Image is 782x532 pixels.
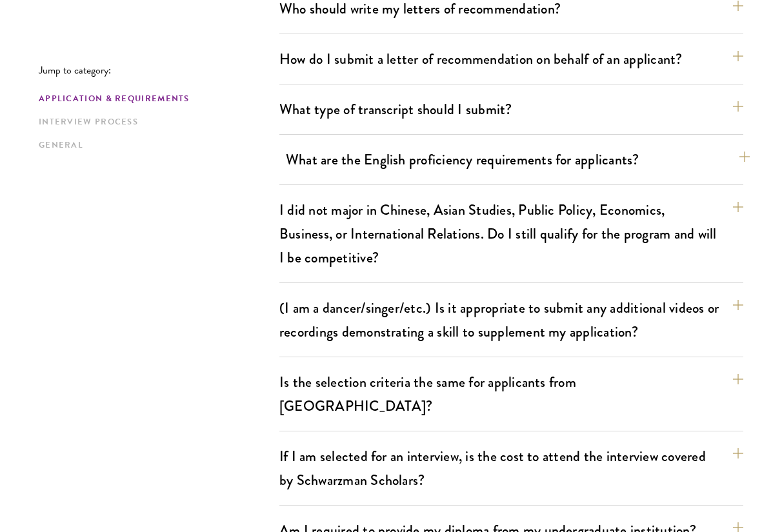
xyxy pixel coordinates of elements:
[39,64,279,76] p: Jump to category:
[286,145,750,174] button: What are the English proficiency requirements for applicants?
[279,195,743,272] button: I did not major in Chinese, Asian Studies, Public Policy, Economics, Business, or International R...
[279,44,743,74] button: How do I submit a letter of recommendation on behalf of an applicant?
[279,442,743,495] button: If I am selected for an interview, is the cost to attend the interview covered by Schwarzman Scho...
[39,92,272,106] a: Application & Requirements
[279,293,743,346] button: (I am a dancer/singer/etc.) Is it appropriate to submit any additional videos or recordings demon...
[279,368,743,420] button: Is the selection criteria the same for applicants from [GEOGRAPHIC_DATA]?
[279,95,743,124] button: What type of transcript should I submit?
[39,115,272,129] a: Interview Process
[39,139,272,152] a: General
